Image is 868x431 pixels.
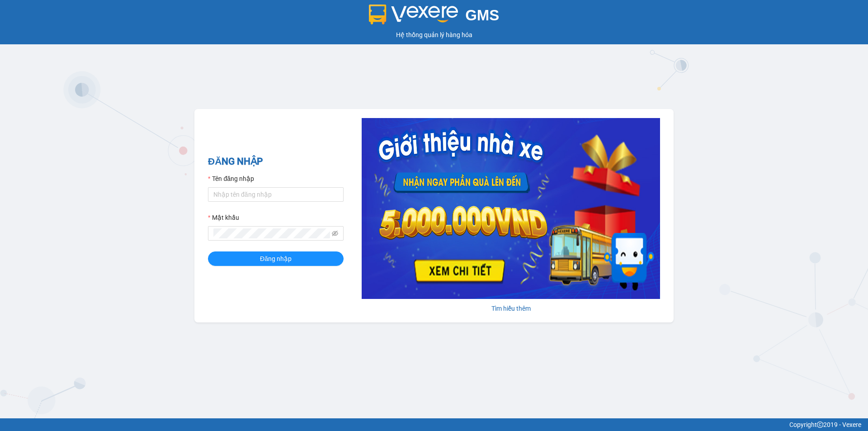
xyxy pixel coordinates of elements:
button: Đăng nhập [208,251,344,266]
a: GMS [369,14,500,21]
div: Hệ thống quản lý hàng hóa [2,30,866,40]
label: Tên đăng nhập [208,174,254,184]
img: banner-0 [362,118,660,299]
h2: ĐĂNG NHẬP [208,154,344,169]
div: Tìm hiểu thêm [362,303,660,313]
span: Đăng nhập [260,254,292,264]
img: logo 2 [369,5,458,24]
input: Mật khẩu [213,228,330,238]
span: GMS [465,7,499,24]
div: Copyright 2019 - Vexere [7,420,861,430]
span: eye-invisible [332,230,338,237]
span: copyright [817,422,823,428]
input: Tên đăng nhập [208,187,344,202]
label: Mật khẩu [208,213,239,223]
